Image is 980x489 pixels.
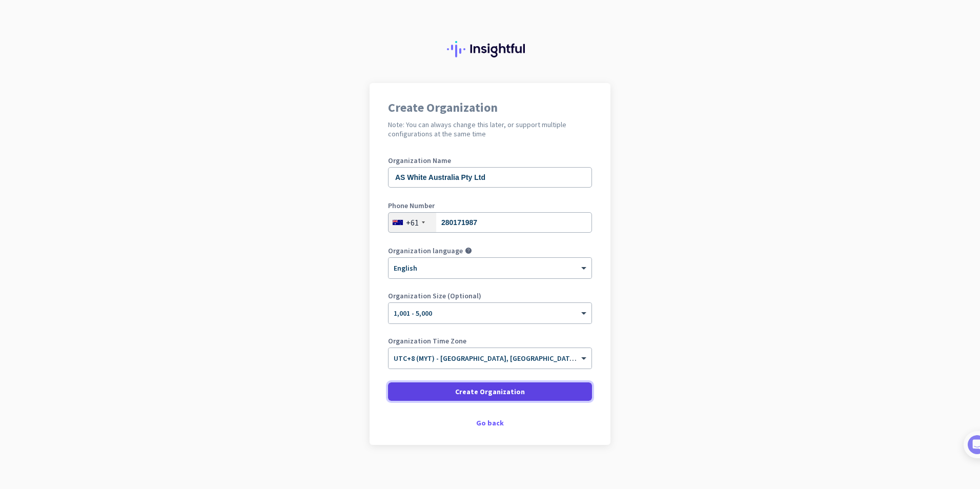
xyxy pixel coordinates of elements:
[388,157,592,164] label: Organization Name
[388,101,592,114] h1: Create Organization
[388,419,592,426] div: Go back
[388,202,592,209] label: Phone Number
[388,292,592,299] label: Organization Size (Optional)
[465,247,472,254] i: help
[388,212,592,233] input: 2 1234 5678
[388,247,463,254] label: Organization language
[447,41,533,57] img: Insightful
[388,382,592,401] button: Create Organization
[388,167,592,188] input: What is the name of your organization?
[388,337,592,344] label: Organization Time Zone
[388,120,592,138] h2: Note: You can always change this later, or support multiple configurations at the same time
[406,217,419,228] div: +61
[455,386,525,397] span: Create Organization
